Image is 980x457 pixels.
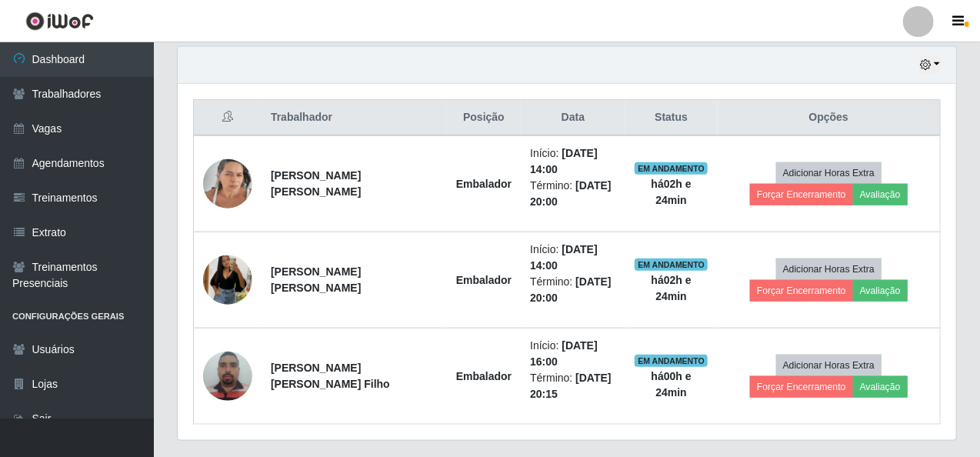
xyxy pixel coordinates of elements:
[652,370,692,399] strong: há 00 h e 24 min
[530,274,616,306] li: Término:
[625,100,718,136] th: Status
[203,227,252,334] img: 1753299981223.jpeg
[271,265,361,294] strong: [PERSON_NAME] [PERSON_NAME]
[456,370,512,382] strong: Embalador
[530,178,616,210] li: Término:
[853,280,908,302] button: Avaliação
[776,355,882,376] button: Adicionar Horas Extra
[262,100,447,136] th: Trabalhador
[271,169,361,198] strong: [PERSON_NAME] [PERSON_NAME]
[271,362,390,390] strong: [PERSON_NAME] [PERSON_NAME] Filho
[530,370,616,402] li: Término:
[635,355,708,367] span: EM ANDAMENTO
[776,162,882,184] button: Adicionar Horas Extra
[652,178,692,206] strong: há 02 h e 24 min
[853,376,908,398] button: Avaliação
[750,280,853,302] button: Forçar Encerramento
[750,376,853,398] button: Forçar Encerramento
[652,274,692,302] strong: há 02 h e 24 min
[447,100,521,136] th: Posição
[456,178,512,190] strong: Embalador
[530,147,598,175] time: [DATE] 14:00
[456,274,512,286] strong: Embalador
[718,100,941,136] th: Opções
[521,100,625,136] th: Data
[530,145,616,178] li: Início:
[750,184,853,205] button: Forçar Encerramento
[530,243,598,272] time: [DATE] 14:00
[776,259,882,280] button: Adicionar Horas Extra
[635,162,708,175] span: EM ANDAMENTO
[530,339,598,368] time: [DATE] 16:00
[25,12,94,31] img: CoreUI Logo
[203,151,252,216] img: 1741963068390.jpeg
[853,184,908,205] button: Avaliação
[530,242,616,274] li: Início:
[530,338,616,370] li: Início:
[203,343,252,409] img: 1686264689334.jpeg
[635,259,708,271] span: EM ANDAMENTO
